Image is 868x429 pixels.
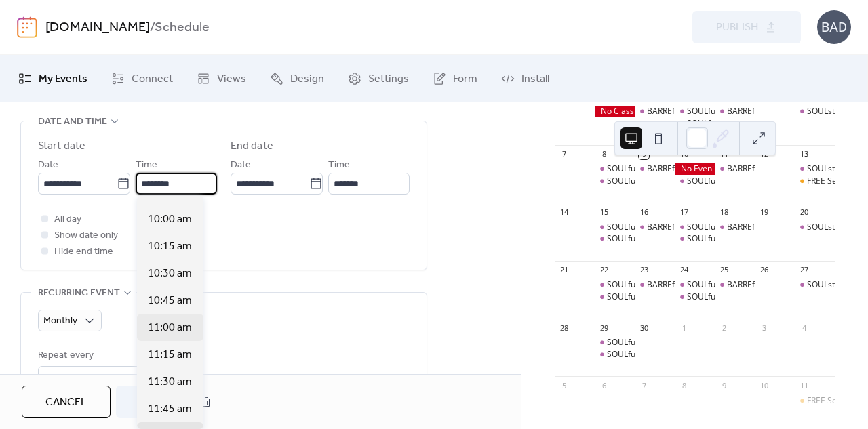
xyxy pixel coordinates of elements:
div: BARREfusion Express Upper Body [715,163,755,175]
div: BARREfusion Express Lower Body [647,279,773,291]
div: SOULfusion WOW (Weights on Wednesday)! Wednesday [675,291,715,303]
div: BARREfusion Express Lower Body [715,106,755,117]
span: 11:15 am [148,347,192,363]
div: 10 [759,380,769,390]
div: BARREfusion Express Upper Body [727,163,854,175]
div: SOULfusion WOW (Weights on Wednesday)! Wednesday Wake Up [675,222,715,233]
div: 25 [719,265,729,275]
b: Schedule [155,15,210,41]
div: SOULstrength Coffee Cardio & Core [795,279,835,291]
div: SOULstrength Coffee Cardio & Core [795,106,835,117]
span: Time [136,157,157,173]
div: SOULstrength Coffee Cardio & Core [795,163,835,175]
div: BARREfusion Express Upper Body [647,222,774,233]
span: 10:45 am [148,293,192,309]
div: 12 [759,149,769,159]
div: 9 [719,380,729,390]
div: No Evening Class [675,163,715,175]
div: 7 [639,380,649,390]
div: SOULfusion Never Miss a [DATE] Mindset & Mobility [607,349,804,361]
div: 20 [799,207,809,217]
div: SOULstrength Coffee Cardio & Core [795,222,835,233]
div: SOULfusion Never Miss a [DATE] MORNING Mindset & Mobility [607,279,844,291]
div: SOULfusion WOW (Weights on Wednesday)! Wednesday Wake Up [675,176,715,187]
span: 11:00 am [148,320,192,336]
div: 10 [679,149,689,159]
div: BARREfusion Express Upper Body [635,222,675,233]
div: 8 [679,380,689,390]
div: SOULfusion WOW (Weights [DATE])! [DATE] [687,233,851,245]
a: Install [491,60,559,97]
div: 6 [599,380,609,390]
div: 18 [719,207,729,217]
div: SOULfusion WOW (Weights on Wednesday)! Wednesday [675,233,715,245]
div: BARREfusion Express Upper Body [635,106,675,117]
span: Show date only [54,228,118,244]
span: 10:30 am [148,266,192,282]
div: BARREfusion Express Lower Body [635,163,675,175]
div: 21 [559,265,569,275]
div: 2 [719,323,729,333]
span: All day [54,211,81,228]
div: BARREfusion Express Lower Body [715,222,755,233]
span: Cancel [45,394,87,411]
div: BARREfusion Express Lower Body [635,279,675,291]
div: SOULfusion Never Miss a [DATE] MORNING Mindset & Mobility [607,163,844,175]
div: 19 [759,207,769,217]
div: 30 [639,323,649,333]
span: Design [290,71,324,87]
div: SOULfusion Never Miss a [DATE] MORNING Mindset & Mobility [607,222,844,233]
div: 11 [799,380,809,390]
div: End date [231,138,273,155]
a: Views [186,60,256,97]
div: BARREfusion Express Upper Body [715,279,755,291]
span: 11:45 am [148,401,192,417]
span: Date [231,157,251,173]
span: Monthly [43,312,77,330]
div: SOULfusion WOW (Weights [DATE])! [DATE] [687,291,851,303]
span: Hide end time [54,244,113,260]
div: 14 [559,207,569,217]
div: SOULfusion Never Miss a Monday Mindset & Mobility [595,349,635,361]
div: SOULfusion Never Miss a [DATE] Mindset & Mobility [607,291,804,303]
a: Form [422,60,488,97]
div: 28 [559,323,569,333]
a: My Events [8,60,98,97]
div: 9 [639,149,649,159]
div: 15 [599,207,609,217]
div: SOULfusion Never Miss a Monday Mindset & Mobility [595,291,635,303]
div: 3 [759,323,769,333]
div: 1 [679,323,689,333]
a: Design [260,60,334,97]
div: BARREfusion Express Upper Body [727,279,854,291]
div: SOULfusion Never Miss a Monday MORNING Mindset & Mobility [595,337,635,348]
div: FREE Second Saturday Seminar Series [795,395,835,407]
div: SOULfusion WOW (Weights on Wednesday)! Wednesday [675,118,715,129]
div: 26 [759,265,769,275]
div: Start date [38,138,85,155]
span: Date and time [38,114,107,130]
div: SOULfusion WOW (Weights [DATE])! [DATE] [687,118,851,129]
div: 22 [599,265,609,275]
div: BARREfusion Express Lower Body [647,163,773,175]
div: 11 [719,149,729,159]
div: 23 [639,265,649,275]
div: SOULfusion Never Miss a [DATE] MORNING Mindset & Mobility [607,337,844,348]
b: / [150,15,155,41]
div: BARREfusion Express Upper Body [647,106,774,117]
div: 13 [799,149,809,159]
span: Time [328,157,350,173]
div: SOULfusion Never Miss a Monday MORNING Mindset & Mobility [595,163,635,175]
img: logo [17,16,37,38]
div: BAD [817,10,851,44]
span: My Events [39,71,87,87]
div: FREE Second Saturday Seminar Series [795,176,835,187]
span: Recurring event [38,285,120,302]
div: BARREfusion Express Lower Body [727,222,853,233]
div: 24 [679,265,689,275]
span: 11:30 am [148,374,192,390]
div: 27 [799,265,809,275]
button: Cancel [22,386,111,418]
span: Install [521,71,549,87]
